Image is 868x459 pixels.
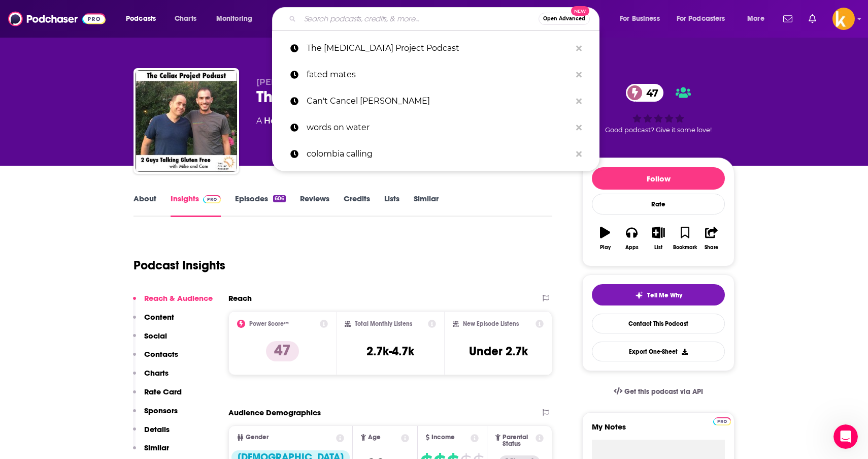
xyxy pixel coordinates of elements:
a: Show notifications dropdown [779,10,796,27]
a: Show notifications dropdown [805,10,820,27]
div: 47Good podcast? Give it some love! [582,77,735,140]
a: 47 [626,84,663,102]
img: Podchaser Pro [713,417,731,425]
button: Bookmark [672,220,698,257]
a: Lists [384,194,399,217]
h3: 2.7k-4.7k [366,344,414,359]
button: Apps [618,220,645,257]
p: fated mates [307,62,571,88]
button: open menu [119,11,169,27]
button: Social [133,331,167,350]
p: Can't Cancel Rob Smith [307,88,571,114]
a: Health [264,116,292,126]
p: Rate Card [144,387,182,396]
img: Podchaser - Follow, Share and Rate Podcasts [8,9,106,28]
div: Share [705,244,718,251]
span: Age [368,434,381,441]
button: List [645,220,672,257]
p: colombia calling [307,141,571,167]
div: Search podcasts, credits, & more... [282,7,609,30]
button: Follow [592,167,725,190]
span: Get this podcast via API [624,387,703,396]
a: InsightsPodchaser Pro [171,194,221,217]
p: Sponsors [144,406,178,415]
button: Content [133,312,174,331]
h2: Total Monthly Listens [355,320,412,327]
img: Podchaser Pro [203,195,221,203]
span: For Podcasters [677,12,725,26]
a: Contact This Podcast [592,314,725,333]
h2: Reach [228,293,252,303]
h1: Podcast Insights [133,258,225,273]
button: Contacts [133,349,178,368]
a: Similar [414,194,439,217]
button: open menu [740,11,777,27]
a: About [133,194,156,217]
span: New [571,6,589,16]
span: More [747,12,764,26]
span: 47 [636,84,663,102]
p: Contacts [144,349,178,359]
iframe: Intercom live chat [833,424,858,449]
span: Income [431,434,455,441]
button: Export One-Sheet [592,342,725,361]
a: Charts [168,11,203,27]
div: List [654,244,662,251]
button: Charts [133,368,169,387]
a: Pro website [713,416,731,425]
span: Monitoring [216,12,252,26]
h2: Power Score™ [249,320,289,327]
span: Open Advanced [543,16,585,21]
a: Get this podcast via API [606,379,711,404]
h3: Under 2.7k [469,344,528,359]
p: words on water [307,114,571,141]
button: open menu [209,11,265,27]
button: Play [592,220,618,257]
span: Good podcast? Give it some love! [605,126,712,134]
img: User Profile [832,8,855,30]
button: open menu [670,11,740,27]
label: My Notes [592,422,725,440]
span: Podcasts [126,12,156,26]
div: Apps [625,244,639,251]
p: The Celiac Project Podcast [307,35,571,62]
img: The Celiac Project Podcast [136,70,237,172]
p: Details [144,424,170,434]
div: Bookmark [673,244,697,251]
a: Episodes606 [235,194,286,217]
div: Rate [592,194,725,215]
button: Reach & Audience [133,293,213,312]
p: Social [144,331,167,341]
a: colombia calling [272,141,599,167]
input: Search podcasts, credits, & more... [300,11,539,27]
span: Logged in as sshawan [832,8,855,30]
button: Sponsors [133,406,178,424]
a: Reviews [300,194,329,217]
button: Share [698,220,725,257]
a: fated mates [272,62,599,88]
div: 606 [273,195,286,202]
span: [PERSON_NAME] and [PERSON_NAME] [256,77,423,87]
span: Tell Me Why [647,291,682,299]
span: Parental Status [503,434,534,447]
p: Content [144,312,174,322]
button: Open AdvancedNew [539,13,590,25]
p: 47 [266,341,299,361]
button: open menu [613,11,673,27]
a: The [MEDICAL_DATA] Project Podcast [272,35,599,62]
button: Details [133,424,170,443]
a: Credits [344,194,370,217]
a: Can't Cancel [PERSON_NAME] [272,88,599,114]
h2: Audience Demographics [228,408,321,417]
button: Rate Card [133,387,182,406]
div: Play [600,244,611,251]
span: Gender [246,434,269,441]
p: Similar [144,443,169,452]
button: tell me why sparkleTell Me Why [592,284,725,305]
p: Reach & Audience [144,293,213,303]
img: tell me why sparkle [635,291,643,299]
span: For Business [620,12,660,26]
button: Show profile menu [832,8,855,30]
